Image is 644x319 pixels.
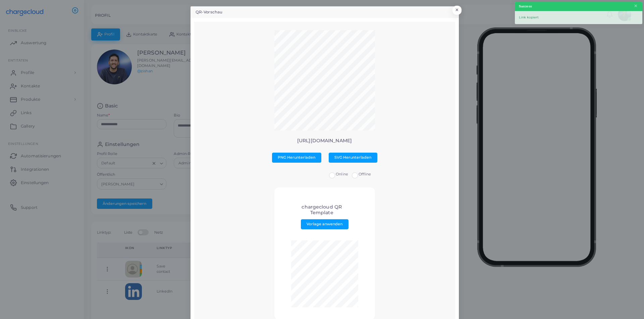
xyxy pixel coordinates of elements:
[196,9,222,15] h5: QR-Vorschau
[272,153,321,163] button: PNG Herunterladen
[291,204,353,216] h4: chargecloud QR Template
[301,219,348,229] button: Vorlage anwenden
[634,2,638,10] button: Close
[278,155,315,160] span: PNG Herunterladen
[515,11,642,24] div: Link kopiert
[329,153,377,163] button: SVG Herunterladen
[359,172,371,176] span: Offline
[336,172,348,176] span: Online
[334,155,371,160] span: SVG Herunterladen
[199,138,450,144] p: [URL][DOMAIN_NAME]
[307,222,342,226] span: Vorlage anwenden
[519,4,532,9] strong: Success
[452,6,462,14] button: Close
